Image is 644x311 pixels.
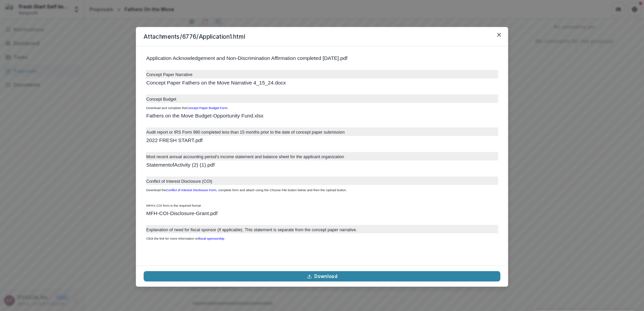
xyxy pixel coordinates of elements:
font: Concept Budget [146,97,176,101]
font: 2022 FRESH START.pdf [146,137,202,143]
font: Fathers on the Move Budget-Opportunity Fund.xlsx [146,113,263,118]
font: Download and complete the . [146,106,228,110]
font: StatementofActivity (2) (1).pdf [146,162,215,167]
font: Concept Paper Narrative [146,72,192,77]
font: Application Acknowledgement and Non-Discrimination Affirmation completed [DATE].pdf [146,55,347,61]
button: Close [494,30,504,40]
font: Click the link for more information on [146,236,224,240]
a: Concept Paper Budget Form [186,106,227,110]
font: Concept Paper Fathers on the Move Narrative 4_15_24.docx [146,80,286,85]
font: Audit report or IRS Form 990 completed less than 15 months prior to the date of concept paper sub... [146,130,345,134]
font: Download the , complete form and attach using the Choose File button below and then the Upload bu... [146,188,347,207]
font: Most recent annual accounting period’s income statement and balance sheet for the applicant organ... [146,154,344,159]
a: fiscal sponsorship [199,236,224,240]
header: Attachments/6776/Application1.html [136,27,508,46]
font: MFH-COI-Disclosure-Grant.pdf [146,210,218,216]
font: Explanation of need for fiscal sponsor (if applicable). This statement is separate from the conce... [146,227,357,232]
a: Download [143,271,500,282]
a: Conflict of Interest Disclosure Form [166,188,217,192]
font: Conflict of Interest Disclosure (COI) [146,179,212,183]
